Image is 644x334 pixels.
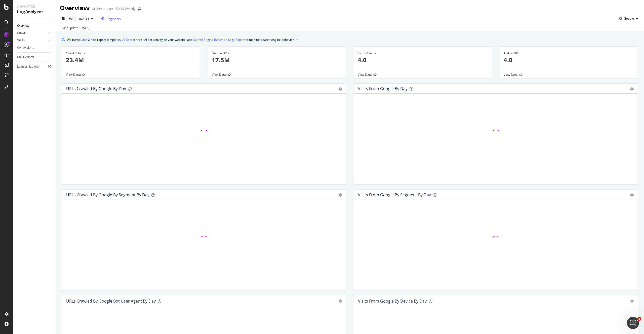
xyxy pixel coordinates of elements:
[122,37,132,42] a: AI Bots
[358,72,375,77] span: View Details
[617,15,640,23] button: Google
[358,86,408,91] div: Visits from Google by day
[17,23,52,28] a: Overview
[62,37,638,42] div: info banner
[358,299,427,304] div: Visits From Google By Device By Day
[17,30,26,36] div: Crawls
[630,300,634,303] div: gear
[358,51,488,56] div: Visits Volume
[60,15,95,23] button: [DATE] - [DATE]
[338,300,342,303] div: gear
[193,37,245,42] a: Search Engine Behavior: Logs Report
[338,193,342,197] div: gear
[627,317,639,329] iframe: Intercom live chat
[504,72,521,77] span: View Details
[17,64,52,69] a: Logfiles Explorer
[66,72,83,77] span: View Details
[17,38,47,43] a: Visits
[358,56,488,64] p: 4.0
[79,26,89,30] div: [DATE]
[17,9,52,15] div: LogAnalyzer
[17,45,52,50] a: Conversions
[92,6,136,11] div: US Webplayer - 500K Weekly
[17,64,39,69] div: Logfiles Explorer
[99,15,123,23] button: Segments
[138,7,141,11] div: arrow-right-arrow-left
[17,55,52,60] a: URL Explorer
[60,4,90,13] div: Overview
[67,37,295,42] div: We introduced 2 new report templates: to track AI bot activity on your website, and to monitor se...
[624,16,634,21] span: Google
[107,17,121,21] span: Segments
[17,38,25,43] div: Visits
[17,55,34,60] div: URL Explorer
[66,51,196,56] div: Crawl Volume
[66,56,196,64] p: 23.4M
[66,192,149,197] div: URLs Crawled by Google By Segment By Day
[212,56,342,64] p: 17.5M
[338,87,342,91] div: gear
[17,23,29,28] div: Overview
[62,26,89,30] div: Last update
[212,51,342,56] div: Unique URLs
[630,87,634,91] div: gear
[67,17,89,21] span: [DATE] - [DATE]
[504,51,634,56] div: Active URLs
[66,299,156,304] div: URLs Crawled by Google bot User Agent By Day
[630,193,634,197] div: gear
[17,45,34,50] div: Conversions
[504,56,634,64] p: 4.0
[66,86,126,91] div: URLs Crawled by Google by day
[17,30,47,36] a: Crawls
[295,36,299,43] button: close banner
[212,72,229,77] span: View Details
[637,317,641,321] span: 1
[358,192,431,197] div: Visits from Google By Segment By Day
[17,4,52,9] div: Analytics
